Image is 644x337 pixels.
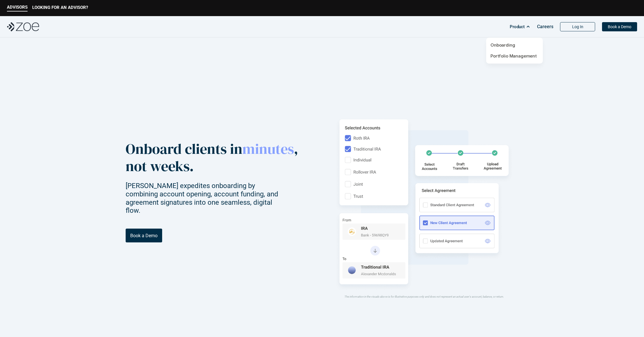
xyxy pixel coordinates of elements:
[126,140,302,175] p: Onboard clients in , not weeks.
[126,182,288,215] p: [PERSON_NAME] expedites onboarding by combining account opening, account funding, and agreement s...
[560,22,595,31] a: Log In
[130,233,158,238] p: Book a Demo
[537,21,553,32] a: Careers
[344,295,504,298] em: The information in the visuals above is for illustrative purposes only and does not represent an ...
[126,229,162,243] a: Book a Demo
[602,22,637,31] a: Book a Demo
[510,22,525,31] p: Product
[32,5,88,10] p: LOOKING FOR AN ADVISOR?
[537,24,553,29] p: Careers
[572,24,583,29] p: Log In
[242,139,294,159] span: minutes
[608,24,631,29] p: Book a Demo
[490,42,515,48] a: Onboarding
[490,53,537,59] a: Portfolio Management
[7,5,28,10] p: ADVISORS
